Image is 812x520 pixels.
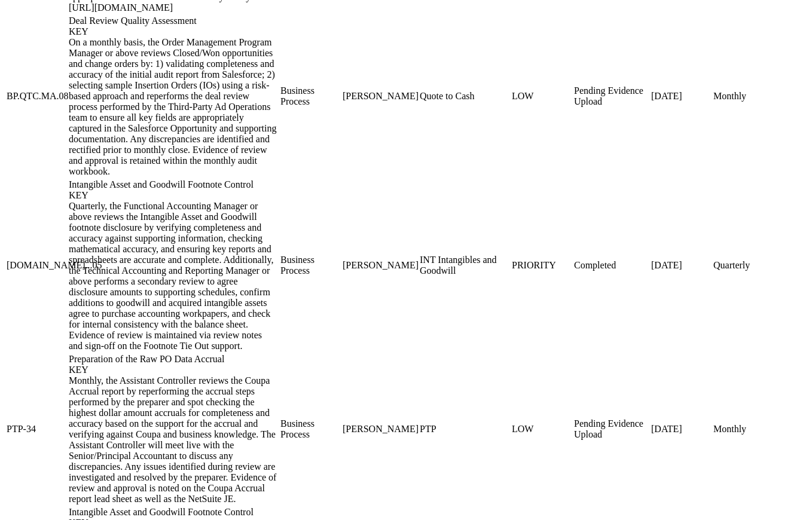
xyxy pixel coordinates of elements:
[280,353,341,505] td: Business Process
[69,201,278,351] div: Quarterly, the Functional Accounting Manager or above reviews the Intangible Asset and Goodwill f...
[343,424,417,435] div: [PERSON_NAME]
[713,179,789,352] td: Quarterly
[574,260,649,271] div: Completed
[7,91,66,102] div: BP.QTC.MA.08
[512,91,572,102] div: LOW
[713,353,789,505] td: Monthly
[69,26,278,37] div: KEY
[69,190,278,201] div: KEY
[713,15,789,178] td: Monthly
[69,354,278,375] div: Preparation of the Raw PO Data Accrual
[651,424,711,435] div: [DATE]
[574,418,649,440] div: Pending Evidence Upload
[420,255,509,276] div: INT Intangibles and Goodwill
[343,260,417,271] div: [PERSON_NAME]
[69,179,278,201] div: Intangible Asset and Goodwill Footnote Control
[7,424,66,435] div: PTP-34
[69,365,278,375] div: KEY
[651,91,711,102] div: [DATE]
[280,15,341,178] td: Business Process
[69,37,278,177] div: On a monthly basis, the Order Management Program Manager or above reviews Closed/Won opportunitie...
[420,424,509,435] div: PTP
[651,260,711,271] div: [DATE]
[7,260,66,271] div: [DOMAIN_NAME]...05
[574,85,649,107] div: Pending Evidence Upload
[512,424,572,435] div: LOW
[343,91,417,102] div: [PERSON_NAME]
[512,260,572,271] div: PRIORITY
[280,179,341,352] td: Business Process
[420,91,509,102] div: Quote to Cash
[69,16,278,37] div: Deal Review Quality Assessment
[69,375,278,504] div: Monthly, the Assistant Controller reviews the Coupa Accrual report by reperforming the accrual st...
